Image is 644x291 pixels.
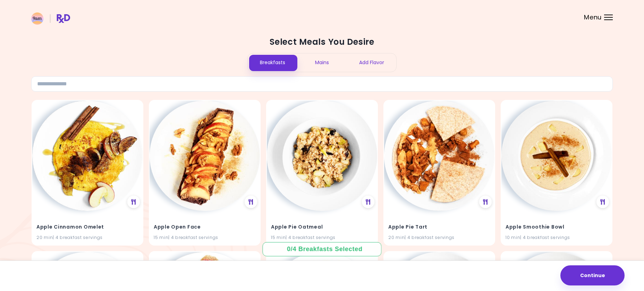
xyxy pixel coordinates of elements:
span: Menu [584,14,602,20]
h4: Apple Cinnamon Omelet [36,222,138,233]
h2: Select Meals You Desire [31,36,613,48]
div: See Meal Plan [596,196,609,208]
div: 15 min | 4 breakfast servings [271,234,373,240]
div: See Meal Plan [127,196,140,208]
div: See Meal Plan [245,196,257,208]
div: 10 min | 4 breakfast servings [506,234,608,240]
h4: Apple Smoothie Bowl [506,222,608,233]
h4: Apple Pie Oatmeal [271,222,373,233]
div: Breakfasts [248,53,297,72]
h4: Apple Open Face [154,222,256,233]
div: 20 min | 4 breakfast servings [36,234,138,240]
h4: Apple Pie Tart [388,222,490,233]
div: Add Flavor [347,53,396,72]
img: RxDiet [31,12,70,25]
div: See Meal Plan [362,196,374,208]
button: Continue [560,265,625,285]
div: 0 / 4 Breakfasts Selected [287,245,357,254]
div: Mains [297,53,347,72]
div: See Meal Plan [479,196,492,208]
div: 15 min | 4 breakfast servings [154,234,256,240]
div: 20 min | 4 breakfast servings [388,234,490,240]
